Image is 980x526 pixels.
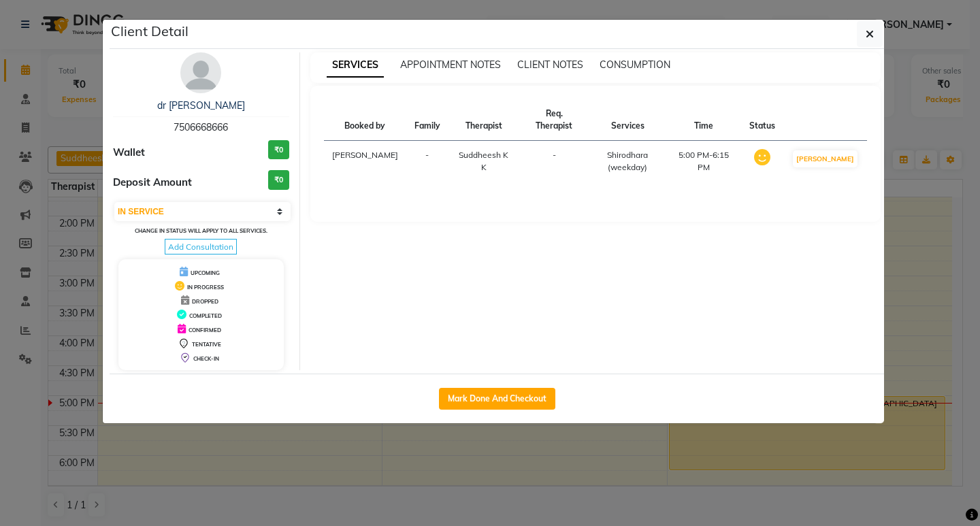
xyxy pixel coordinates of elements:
[519,99,589,141] th: Req. Therapist
[192,298,218,305] span: DROPPED
[600,59,670,71] span: CONSUMPTION
[192,341,221,348] span: TENTATIVE
[187,284,224,291] span: IN PROGRESS
[400,59,501,71] span: APPOINTMENT NOTES
[135,227,267,234] small: Change in status will apply to all services.
[191,269,220,276] span: UPCOMING
[268,170,289,190] h3: ₹0
[667,99,741,141] th: Time
[111,21,189,42] h5: Client Detail
[157,99,245,112] a: dr [PERSON_NAME]
[439,388,555,410] button: Mark Done And Checkout
[193,355,219,362] span: CHECK-IN
[268,140,289,160] h3: ₹0
[459,150,508,172] span: Suddheesh K K
[327,53,384,78] span: SERVICES
[180,52,221,93] img: avatar
[174,121,228,133] span: 7506668666
[667,141,741,182] td: 5:00 PM-6:15 PM
[189,327,221,333] span: CONFIRMED
[113,175,192,191] span: Deposit Amount
[741,99,783,141] th: Status
[324,141,406,182] td: [PERSON_NAME]
[517,59,583,71] span: CLIENT NOTES
[793,150,857,167] button: [PERSON_NAME]
[165,239,237,254] span: Add Consultation
[113,145,145,161] span: Wallet
[406,99,448,141] th: Family
[189,312,222,319] span: COMPLETED
[597,149,659,174] div: Shirodhara (weekday)
[448,99,520,141] th: Therapist
[324,99,406,141] th: Booked by
[519,141,589,182] td: -
[406,141,448,182] td: -
[589,99,667,141] th: Services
